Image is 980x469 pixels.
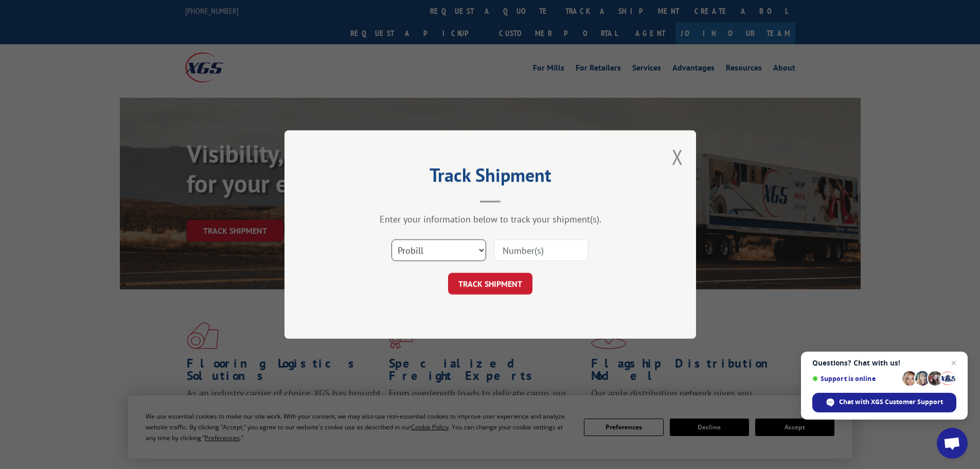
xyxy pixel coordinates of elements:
[812,393,956,412] div: Chat with XGS Customer Support
[494,239,589,261] input: Number(s)
[672,143,683,170] button: Close modal
[336,213,645,225] div: Enter your information below to track your shipment(s).
[448,273,532,294] button: TRACK SHIPMENT
[812,375,899,383] span: Support is online
[812,359,956,367] span: Questions? Chat with us!
[839,397,943,407] span: Chat with XGS Customer Support
[948,357,960,369] span: Close chat
[937,428,968,459] div: Open chat
[336,168,645,187] h2: Track Shipment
